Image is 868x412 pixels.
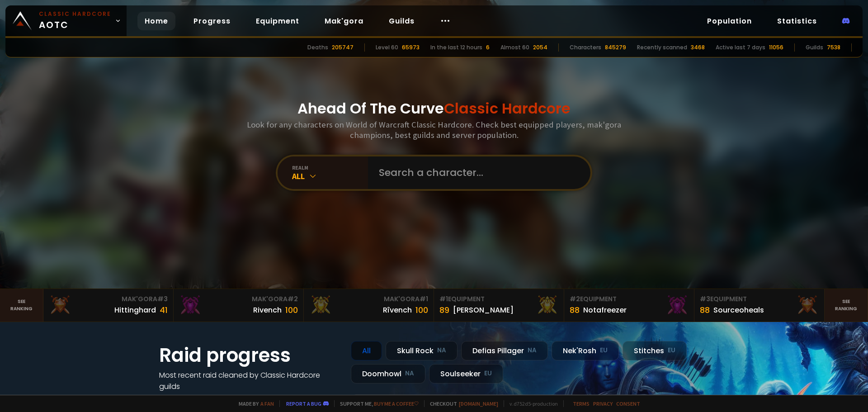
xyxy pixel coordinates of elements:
[402,43,420,52] div: 65973
[583,304,627,316] div: Notafreezer
[600,346,608,355] small: EU
[253,304,282,316] div: Rivench
[434,289,564,322] a: #1Equipment89[PERSON_NAME]
[243,119,625,140] h3: Look for any characters on World of Warcraft Classic Hardcore. Check best equipped players, mak'g...
[459,400,498,407] a: [DOMAIN_NAME]
[623,341,687,360] div: Stitches
[570,294,689,304] div: Equipment
[668,346,675,355] small: EU
[292,171,368,181] div: All
[39,10,111,18] small: Classic Hardcore
[39,10,111,32] span: AOTC
[713,304,764,316] div: Sourceoheals
[691,43,705,52] div: 3468
[174,289,304,322] a: Mak'Gora#2Rivench100
[504,400,558,407] span: v. d752d5 - production
[292,164,368,171] div: realm
[637,43,687,52] div: Recently scanned
[249,12,307,30] a: Equipment
[286,400,321,407] a: Report a bug
[439,294,448,303] span: # 1
[528,346,537,355] small: NA
[159,341,340,369] h1: Raid progress
[374,400,419,407] a: Buy me a coffee
[351,364,425,384] div: Doomhowl
[317,12,371,30] a: Mak'gora
[157,294,168,303] span: # 3
[160,304,168,316] div: 41
[288,294,298,303] span: # 2
[700,304,710,316] div: 88
[700,294,819,304] div: Equipment
[137,12,175,30] a: Home
[573,400,590,407] a: Terms
[420,294,428,303] span: # 1
[484,369,492,378] small: EU
[770,12,824,30] a: Statistics
[382,12,422,30] a: Guilds
[486,43,490,52] div: 6
[461,341,548,360] div: Defias Pillager
[564,289,694,322] a: #2Equipment88Notafreezer
[334,400,419,407] span: Support me,
[716,43,765,52] div: Active last 7 days
[439,304,449,316] div: 89
[806,43,823,52] div: Guilds
[552,341,619,360] div: Nek'Rosh
[769,43,783,52] div: 11056
[429,364,503,384] div: Soulseeker
[424,400,498,407] span: Checkout
[376,43,398,52] div: Level 60
[307,43,328,52] div: Deaths
[373,156,580,189] input: Search a character...
[439,294,558,304] div: Equipment
[827,43,840,52] div: 7538
[285,304,298,316] div: 100
[351,341,382,360] div: All
[500,43,529,52] div: Almost 60
[605,43,626,52] div: 845279
[570,294,580,303] span: # 2
[405,369,414,378] small: NA
[415,304,428,316] div: 100
[593,400,613,407] a: Privacy
[694,289,825,322] a: #3Equipment88Sourceoheals
[304,289,434,322] a: Mak'Gora#1Rîvench100
[453,304,514,316] div: [PERSON_NAME]
[260,400,274,407] a: a fan
[437,346,446,355] small: NA
[159,369,340,392] h4: Most recent raid cleaned by Classic Hardcore guilds
[186,12,238,30] a: Progress
[825,289,868,322] a: Seeranking
[179,294,298,304] div: Mak'Gora
[444,98,571,118] span: Classic Hardcore
[616,400,640,407] a: Consent
[570,43,601,52] div: Characters
[297,98,571,119] h1: Ahead Of The Curve
[533,43,547,52] div: 2054
[43,289,174,322] a: Mak'Gora#3Hittinghard41
[309,294,428,304] div: Mak'Gora
[114,304,156,316] div: Hittinghard
[700,12,759,30] a: Population
[159,393,218,403] a: See all progress
[5,5,127,36] a: Classic HardcoreAOTC
[383,304,412,316] div: Rîvench
[430,43,482,52] div: In the last 12 hours
[570,304,580,316] div: 88
[332,43,354,52] div: 205747
[233,400,274,407] span: Made by
[49,294,168,304] div: Mak'Gora
[700,294,710,303] span: # 3
[386,341,458,360] div: Skull Rock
